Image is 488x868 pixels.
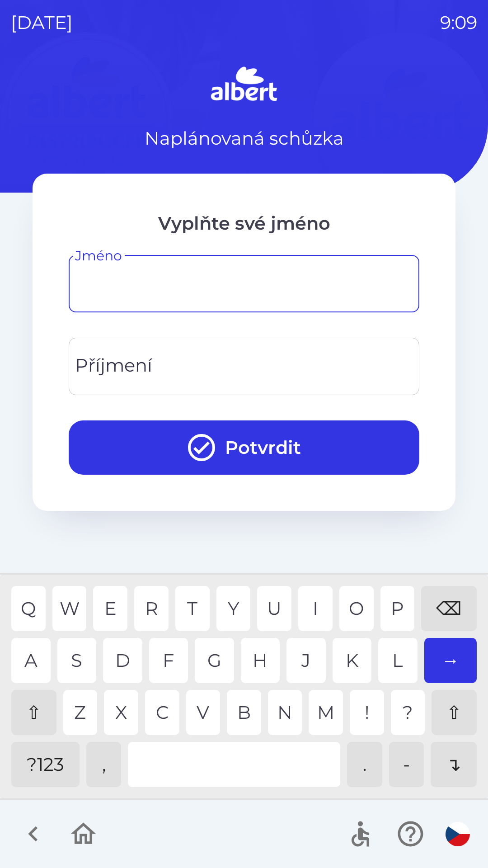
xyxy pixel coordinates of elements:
[11,9,73,36] p: [DATE]
[446,822,470,846] img: cs flag
[33,63,455,107] img: Logo
[69,210,419,237] p: Vyplňte své jméno
[75,246,122,265] label: Jméno
[69,420,419,475] button: Potvrdit
[440,9,477,36] p: 9:09
[145,125,344,152] p: Naplánovaná schůzka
